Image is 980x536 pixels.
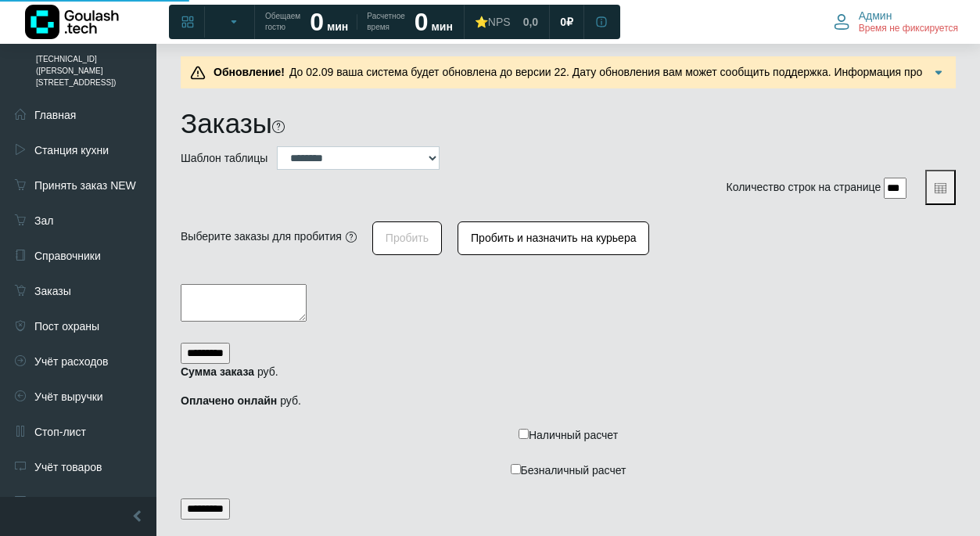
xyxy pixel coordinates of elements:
[181,364,956,380] p: руб.
[560,15,566,29] span: 0
[566,15,573,29] span: ₽
[209,66,922,95] span: До 02.09 ваша система будет обновлена до версии 22. Дату обновления вам может сообщить поддержка....
[519,429,529,439] input: Наличный расчет
[310,8,324,36] strong: 0
[181,422,956,449] label: Наличный расчет
[431,20,452,33] span: мин
[824,5,967,38] button: Админ Время не фиксируется
[488,16,511,28] span: NPS
[190,65,206,81] img: Предупреждение
[25,5,119,39] img: Логотип компании Goulash.tech
[465,8,547,36] a: ⭐NPS 0,0
[511,464,521,474] input: Безналичный расчет
[859,9,892,23] span: Админ
[372,221,442,255] button: Пробить
[551,8,583,36] a: 0 ₽
[181,394,277,407] strong: Оплачено онлайн
[181,107,272,140] h1: Заказы
[181,365,254,378] strong: Сумма заказа
[727,179,881,196] label: Количество строк на странице
[181,457,956,484] label: Безналичный расчет
[327,20,348,33] span: мин
[458,221,649,255] button: Пробить и назначить на курьера
[265,11,300,33] span: Обещаем гостю
[931,65,946,81] img: Подробнее
[181,228,342,245] div: Выберите заказы для пробития
[346,232,357,243] i: Нужные заказы должны быть в статусе "готов" (если вы хотите пробить один заказ, то можно воспольз...
[214,66,285,78] b: Обновление!
[367,11,404,33] span: Расчетное время
[181,150,267,167] label: Шаблон таблицы
[859,23,958,35] span: Время не фиксируется
[475,15,511,29] div: ⭐
[415,8,429,36] strong: 0
[523,15,538,29] span: 0,0
[181,393,956,409] p: руб.
[256,8,462,36] a: Обещаем гостю 0 мин Расчетное время 0 мин
[272,121,285,133] i: На этой странице можно найти заказ, используя различные фильтры. Все пункты заполнять необязатель...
